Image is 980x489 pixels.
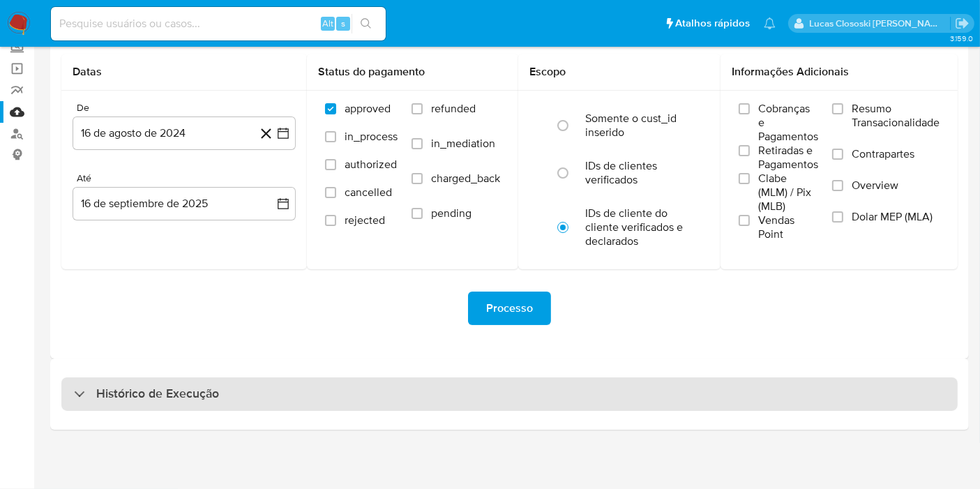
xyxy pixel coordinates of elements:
[352,14,380,33] button: search-icon
[675,16,750,31] span: Atalhos rápidos
[51,15,386,33] input: Pesquise usuários ou casos...
[950,33,973,44] span: 3.159.0
[322,17,333,30] span: Alt
[764,17,776,29] a: Notificações
[341,17,345,30] span: s
[810,17,951,30] p: lucas.clososki@mercadolivre.com
[955,16,970,31] a: Sair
